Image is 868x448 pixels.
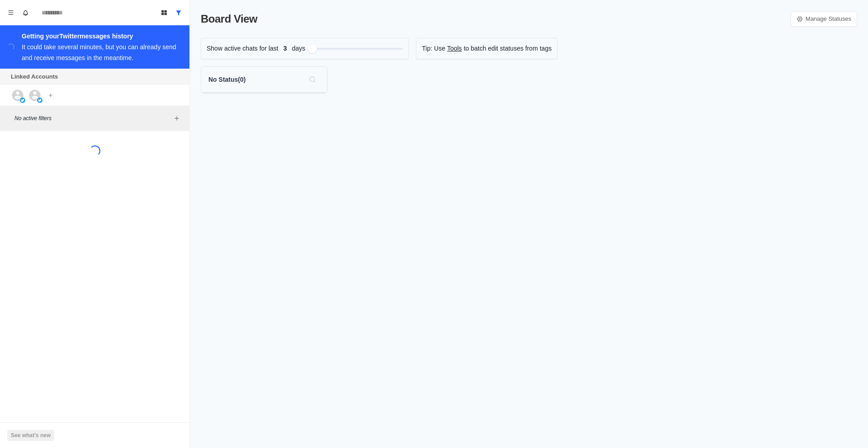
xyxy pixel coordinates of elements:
button: Notifications [18,5,33,20]
button: Add account [45,90,56,101]
button: Add filters [171,113,182,124]
img: picture [20,98,25,103]
p: No active filters [14,114,171,122]
p: Tip: Use [422,44,445,53]
button: Show all conversations [171,5,186,20]
p: to batch edit statuses from tags [464,44,552,53]
a: Tools [447,44,462,53]
div: Getting your Twitter messages history [22,31,179,42]
button: Menu [4,5,18,20]
img: picture [37,98,42,103]
p: Show active chats for last [207,44,278,53]
p: Board View [201,11,257,27]
div: It could take several minutes, but you can already send and receive messages in the meantime. [22,43,176,61]
p: Linked Accounts [11,72,58,81]
p: days [292,44,306,53]
div: Filter by activity days [308,44,317,53]
button: Board View [157,5,171,20]
button: Search [305,72,320,87]
a: Manage Statuses [791,11,857,27]
button: See what's new [7,430,54,441]
span: 3 [278,44,292,53]
p: No Status ( 0 ) [208,75,245,84]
